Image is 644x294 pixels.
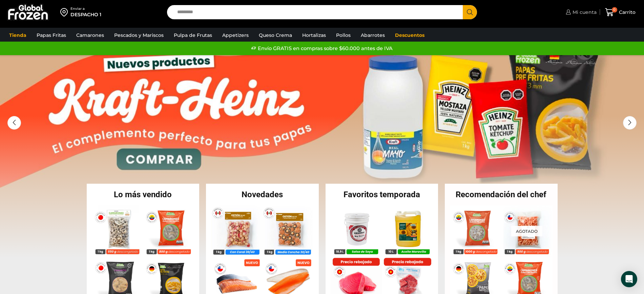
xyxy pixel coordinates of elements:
[111,29,167,42] a: Pescados y Mariscos
[219,29,252,42] a: Appetizers
[33,29,69,42] a: Papas Fritas
[6,29,30,42] a: Tienda
[60,6,70,18] img: address-field-icon.svg
[617,9,636,16] span: Carrito
[326,190,438,199] h2: Favoritos temporada
[623,116,637,130] div: Next slide
[511,226,542,236] p: Agotado
[445,190,558,199] h2: Recomendación del chef
[564,5,597,19] a: Mi cuenta
[612,7,617,13] span: 0
[333,29,354,42] a: Pollos
[255,29,295,42] a: Queso Crema
[73,29,107,42] a: Camarones
[621,271,637,287] div: Open Intercom Messenger
[7,116,21,130] div: Previous slide
[87,190,200,199] h2: Lo más vendido
[463,5,477,19] button: Search button
[70,6,101,11] div: Enviar a
[170,29,215,42] a: Pulpa de Frutas
[571,9,597,16] span: Mi cuenta
[392,29,428,42] a: Descuentos
[299,29,329,42] a: Hortalizas
[357,29,388,42] a: Abarrotes
[206,190,319,199] h2: Novedades
[70,11,101,18] div: DESPACHO 1
[603,4,637,20] a: 0 Carrito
